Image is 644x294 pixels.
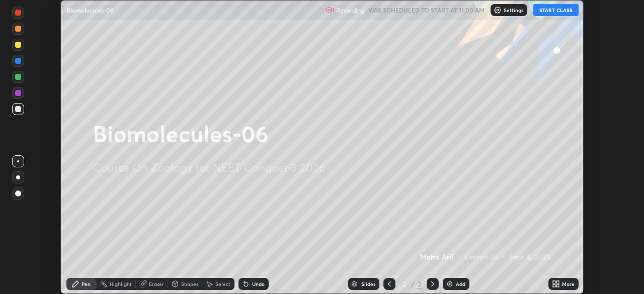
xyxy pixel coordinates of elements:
p: Biomolecules-06 [66,6,114,14]
img: class-settings-icons [494,6,502,14]
div: Eraser [149,281,164,286]
div: 2 [399,281,410,287]
div: Pen [82,281,91,286]
div: Select [215,281,230,286]
img: recording.375f2c34.svg [326,6,334,14]
div: Undo [252,281,265,286]
div: 2 [417,279,423,288]
div: Shapes [181,281,198,286]
img: add-slide-button [446,280,454,288]
div: More [562,281,575,286]
h5: WAS SCHEDULED TO START AT 11:00 AM [368,6,485,15]
div: Slides [361,281,375,286]
p: Recording [336,7,364,14]
div: / [412,281,415,287]
div: Add [456,281,465,286]
p: Settings [504,8,523,13]
div: Highlight [110,281,132,286]
button: START CLASS [533,4,579,16]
